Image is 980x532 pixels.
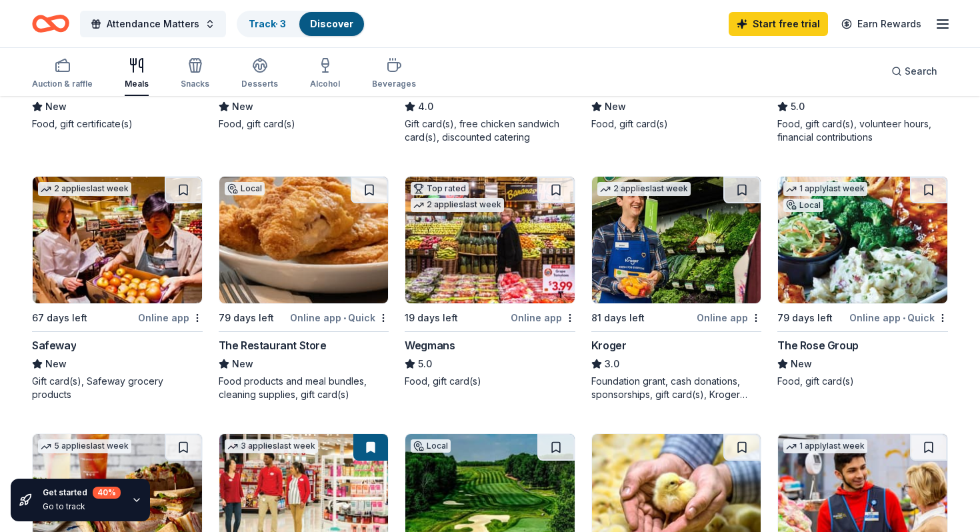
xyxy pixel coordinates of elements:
[219,337,327,353] div: The Restaurant Store
[405,176,575,388] a: Image for WegmansTop rated2 applieslast week19 days leftOnline appWegmans5.0Food, gift card(s)
[310,79,340,89] div: Alcohol
[249,18,286,29] a: Track· 3
[237,11,365,37] button: Track· 3Discover
[225,182,265,195] div: Local
[405,177,575,303] img: Image for Wegmans
[310,18,353,29] a: Discover
[225,439,318,453] div: 3 applies last week
[511,309,575,326] div: Online app
[93,487,121,499] div: 40 %
[181,52,209,96] button: Snacks
[777,310,833,326] div: 79 days left
[32,375,203,401] div: Gift card(s), Safeway grocery products
[32,8,69,39] a: Home
[343,313,346,323] span: •
[219,117,389,131] div: Food, gift card(s)
[791,99,805,115] span: 5.0
[232,356,253,372] span: New
[778,177,947,303] img: Image for The Rose Group
[591,117,762,131] div: Food, gift card(s)
[697,309,761,326] div: Online app
[33,177,202,303] img: Image for Safeway
[783,182,867,196] div: 1 apply last week
[181,79,209,89] div: Snacks
[903,313,905,323] span: •
[849,309,948,326] div: Online app Quick
[729,12,828,36] a: Start free trial
[783,439,867,453] div: 1 apply last week
[777,337,858,353] div: The Rose Group
[241,79,278,89] div: Desserts
[372,79,416,89] div: Beverages
[32,79,93,89] div: Auction & raffle
[138,309,203,326] div: Online app
[107,16,199,32] span: Attendance Matters
[591,375,762,401] div: Foundation grant, cash donations, sponsorships, gift card(s), Kroger products
[125,52,149,96] button: Meals
[45,356,67,372] span: New
[405,375,575,388] div: Food, gift card(s)
[411,439,451,453] div: Local
[38,439,131,453] div: 5 applies last week
[833,12,929,36] a: Earn Rewards
[791,356,812,372] span: New
[591,337,627,353] div: Kroger
[38,182,131,196] div: 2 applies last week
[219,375,389,401] div: Food products and meal bundles, cleaning supplies, gift card(s)
[80,11,226,37] button: Attendance Matters
[777,375,948,388] div: Food, gift card(s)
[418,99,433,115] span: 4.0
[32,337,76,353] div: Safeway
[905,63,937,79] span: Search
[310,52,340,96] button: Alcohol
[777,117,948,144] div: Food, gift card(s), volunteer hours, financial contributions
[597,182,691,196] div: 2 applies last week
[405,117,575,144] div: Gift card(s), free chicken sandwich card(s), discounted catering
[418,356,432,372] span: 5.0
[605,99,626,115] span: New
[591,176,762,401] a: Image for Kroger2 applieslast week81 days leftOnline appKroger3.0Foundation grant, cash donations...
[777,176,948,388] a: Image for The Rose Group1 applylast weekLocal79 days leftOnline app•QuickThe Rose GroupNewFood, g...
[32,52,93,96] button: Auction & raffle
[592,177,761,303] img: Image for Kroger
[32,176,203,401] a: Image for Safeway2 applieslast week67 days leftOnline appSafewayNewGift card(s), Safeway grocery ...
[43,501,121,512] div: Go to track
[405,310,458,326] div: 19 days left
[411,198,504,212] div: 2 applies last week
[405,337,455,353] div: Wegmans
[605,356,619,372] span: 3.0
[783,199,823,212] div: Local
[219,176,389,401] a: Image for The Restaurant StoreLocal79 days leftOnline app•QuickThe Restaurant StoreNewFood produc...
[411,182,469,195] div: Top rated
[125,79,149,89] div: Meals
[45,99,67,115] span: New
[219,177,389,303] img: Image for The Restaurant Store
[32,310,87,326] div: 67 days left
[591,310,645,326] div: 81 days left
[881,58,948,85] button: Search
[219,310,274,326] div: 79 days left
[372,52,416,96] button: Beverages
[32,117,203,131] div: Food, gift certificate(s)
[232,99,253,115] span: New
[290,309,389,326] div: Online app Quick
[43,487,121,499] div: Get started
[241,52,278,96] button: Desserts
